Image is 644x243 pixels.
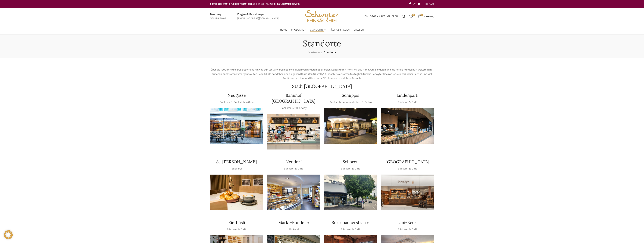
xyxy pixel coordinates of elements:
img: Neudorf_1 [267,175,320,210]
a: Facebook social link [408,1,412,7]
div: 1 / 1 [381,175,434,210]
p: Backstube, Administration & Bistro [329,100,372,104]
span: KONTAKT [425,3,434,5]
img: Bäckerei Schwyter [303,8,340,25]
a: Infobox link [237,12,279,21]
p: Bäckerei [288,227,299,232]
p: Bäckerei & Take Away [281,106,307,110]
a: Standorte [310,26,326,34]
p: Bäckerei & Café [398,100,417,104]
img: Neugasse [210,108,263,144]
h4: Neudorf [286,159,302,165]
p: Bäckerei & Café [341,167,360,171]
p: Bäckerei & Backstuben Café [220,100,254,104]
span: Stellen [353,28,364,32]
div: 1 / 1 [267,175,320,210]
p: Bäckerei & Café [341,227,360,232]
span: Häufige Fragen [329,28,350,32]
div: Main navigation [208,26,436,34]
a: Home [280,26,287,34]
span: Standorte [324,51,336,54]
p: Über die 120 Jahre unseres Bestehens hinweg durften wir verschiedene Filialen von anderen Bäckere... [210,68,434,80]
p: Bäckerei & Café [284,167,303,171]
h4: Riethüsli [228,220,245,225]
div: 1 / 1 [324,175,377,210]
a: Instagram social link [412,1,416,7]
h4: [GEOGRAPHIC_DATA] [386,159,429,165]
a: Häufige Fragen [329,26,350,34]
a: KONTAKT [425,0,434,8]
a: Suchen [400,13,407,20]
span: Standorte [310,28,324,32]
p: Bäckerei & Café [398,227,417,232]
h4: Bahnhof [GEOGRAPHIC_DATA] [267,92,320,104]
a: 0 CHF0.00 [416,13,436,20]
a: Linkedin social link [416,1,421,7]
div: 1 / 1 [267,114,320,149]
a: Stellen [353,26,364,34]
span: 0 [420,14,423,16]
div: Secondary navigation [423,0,436,8]
h4: Schuppis [342,92,359,98]
p: Bäckerei & Café [227,227,246,232]
span: CHF [424,15,429,18]
div: 1 / 1 [381,108,434,144]
h4: Neugasse [228,92,246,98]
p: Bäckerei & Café [398,167,417,171]
bdi: 0.00 [424,15,434,18]
a: Einloggen / Registrieren [363,13,400,20]
a: Infobox link [210,12,226,21]
span: GRATIS LIEFERUNG FÜR BESTELLUNGEN AB CHF 150 - FILIALABHOLUNG IMMER GRATIS [210,3,300,5]
h1: Standorte [303,38,341,48]
a: 0 [407,13,415,20]
img: 0842cc03-b884-43c1-a0c9-0889ef9087d6 copy [324,175,377,210]
p: Bäckerei [231,167,242,171]
img: Bahnhof St. Gallen [267,114,320,149]
div: 1 / 1 [210,108,263,144]
img: 150130-Schwyter-013 [324,108,377,144]
a: Produkte [291,26,306,34]
img: 017-e1571925257345 [381,108,434,144]
h4: Lindenpark [397,92,418,98]
div: 1 / 1 [210,175,263,210]
span: 0 [412,14,415,16]
span: Einloggen / Registrieren [364,15,398,18]
h4: Uni-Beck [398,220,417,225]
img: Schwyter-1800x900 [381,175,434,210]
span: Home [280,28,287,32]
a: Startseite [308,51,320,54]
h4: Schoren [343,159,359,165]
a: Site logo [303,15,340,18]
h4: St. [PERSON_NAME] [216,159,257,165]
h4: Rorschacherstrasse [331,220,369,225]
img: schwyter-23 [210,175,263,210]
span: Produkte [291,28,304,32]
div: 1 / 1 [324,108,377,144]
h4: Markt-Rondelle [278,220,309,225]
div: Meine Wunschliste [407,13,415,20]
h2: Stadt [GEOGRAPHIC_DATA] [210,84,434,89]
